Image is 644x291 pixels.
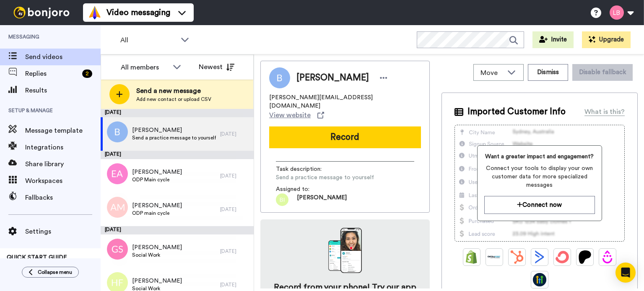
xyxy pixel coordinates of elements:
span: Integrations [25,142,101,152]
span: Share library [25,159,101,169]
img: bi.png [276,193,288,206]
img: ConvertKit [556,250,569,264]
span: Send a practice message to yourself [132,134,216,141]
img: ActiveCampaign [533,250,546,264]
span: [PERSON_NAME] [132,243,182,252]
span: Send videos [25,52,101,62]
div: What is this? [584,107,625,117]
img: GoHighLevel [533,273,546,286]
span: Collapse menu [38,269,72,276]
span: Send a new message [136,86,211,96]
div: [DATE] [220,281,249,288]
span: Workspaces [25,176,101,186]
span: Add new contact or upload CSV [136,96,211,103]
div: [DATE] [220,206,249,213]
div: 2 [82,70,92,78]
span: ODP main cycle [132,210,182,216]
div: [DATE] [101,109,254,117]
span: Want a greater impact and engagement? [484,152,595,161]
img: gs.png [107,239,128,260]
button: Disable fallback [572,64,633,81]
div: All members [121,62,169,72]
button: Upgrade [582,31,631,48]
span: [PERSON_NAME] [296,72,369,84]
img: Patreon [578,250,592,264]
span: Fallbacks [25,193,101,203]
img: Ontraport [488,250,501,264]
span: [PERSON_NAME] [132,126,216,134]
span: ODP Main cycle [132,176,182,183]
img: ea.png [107,163,128,184]
img: am.png [107,197,128,218]
span: QUICK START GUIDE [7,255,67,260]
span: Assigned to: [276,185,335,193]
button: Newest [192,59,241,75]
span: Settings [25,227,101,237]
button: Collapse menu [22,267,79,278]
span: All [120,35,177,45]
img: Image of Benson [269,67,290,88]
a: View website [269,110,324,120]
span: [PERSON_NAME] [132,168,182,176]
div: [DATE] [101,226,254,234]
button: Connect now [484,196,595,214]
img: Drip [601,250,614,264]
div: [DATE] [220,248,249,255]
img: Shopify [465,250,478,264]
img: download [328,228,362,273]
div: Open Intercom Messenger [615,263,636,283]
span: View website [269,110,311,120]
span: Social Work [132,252,182,258]
img: b.png [107,121,128,142]
span: [PERSON_NAME][EMAIL_ADDRESS][DOMAIN_NAME] [269,93,421,110]
span: [PERSON_NAME] [297,193,347,206]
span: Message template [25,126,101,136]
span: Send a practice message to yourself [276,173,374,182]
button: Record [269,126,421,148]
span: Results [25,85,101,95]
button: Invite [532,31,574,48]
div: [DATE] [220,131,249,137]
img: vm-color.svg [88,6,101,19]
div: [DATE] [220,173,249,179]
button: Dismiss [528,64,568,81]
span: [PERSON_NAME] [132,277,182,285]
span: Imported Customer Info [467,106,566,118]
span: Task description : [276,165,335,173]
img: bj-logo-header-white.svg [10,7,73,18]
span: Video messaging [106,7,170,18]
div: [DATE] [101,151,254,159]
span: Move [480,68,503,78]
img: Hubspot [510,250,524,264]
span: [PERSON_NAME] [132,201,182,210]
span: Connect your tools to display your own customer data for more specialized messages [484,164,595,189]
span: Replies [25,69,79,79]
